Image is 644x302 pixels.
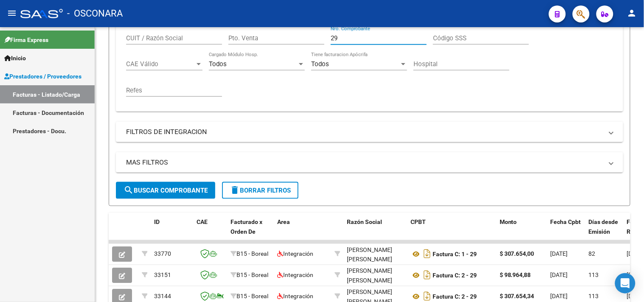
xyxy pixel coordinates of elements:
[347,266,404,286] div: [PERSON_NAME] [PERSON_NAME]
[154,293,171,300] span: 33144
[551,272,568,279] span: [DATE]
[347,218,382,225] span: Razón Social
[407,213,496,250] datatable-header-cell: CPBT
[230,187,291,194] span: Borrar Filtros
[589,293,599,300] span: 113
[222,182,298,199] button: Borrar Filtros
[422,247,433,261] i: Descargar documento
[116,122,623,142] mat-expansion-panel-header: FILTROS DE INTEGRACION
[116,152,623,173] mat-expansion-panel-header: MAS FILTROS
[277,272,313,279] span: Integración
[236,293,268,300] span: B15 - Boreal
[551,293,568,300] span: [DATE]
[230,185,240,195] mat-icon: delete
[126,158,603,167] mat-panel-title: MAS FILTROS
[274,213,331,250] datatable-header-cell: Area
[500,218,517,225] span: Monto
[589,251,596,257] span: 82
[209,60,227,68] span: Todos
[433,272,477,279] strong: Factura C: 2 - 29
[277,218,290,225] span: Area
[433,294,477,300] strong: Factura C: 2 - 29
[311,60,329,68] span: Todos
[151,213,193,250] datatable-header-cell: ID
[496,213,547,250] datatable-header-cell: Monto
[343,213,407,250] datatable-header-cell: Razón Social
[433,251,477,258] strong: Factura C: 1 - 29
[126,127,603,137] mat-panel-title: FILTROS DE INTEGRACION
[347,245,404,265] div: [PERSON_NAME] [PERSON_NAME]
[4,72,82,81] span: Prestadores / Proveedores
[422,268,433,282] i: Descargar documento
[411,218,426,225] span: CPBT
[154,251,171,257] span: 33770
[615,273,636,294] div: Open Intercom Messenger
[347,266,404,284] div: 27471783620
[500,272,531,279] strong: $ 98.964,88
[116,182,215,199] button: Buscar Comprobante
[4,53,26,63] span: Inicio
[231,218,262,235] span: Facturado x Orden De
[124,187,208,194] span: Buscar Comprobante
[7,8,17,18] mat-icon: menu
[277,251,313,257] span: Integración
[500,293,534,300] strong: $ 307.654,34
[589,272,599,279] span: 113
[197,218,208,225] span: CAE
[67,4,123,23] span: - OSCONARA
[589,218,619,235] span: Días desde Emisión
[236,251,268,257] span: B15 - Boreal
[500,251,534,257] strong: $ 307.654,00
[4,35,48,45] span: Firma Express
[154,218,160,225] span: ID
[277,293,313,300] span: Integración
[126,60,195,68] span: CAE Válido
[193,213,227,250] datatable-header-cell: CAE
[551,218,581,225] span: Fecha Cpbt
[627,8,637,18] mat-icon: person
[585,213,624,250] datatable-header-cell: Días desde Emisión
[551,251,568,257] span: [DATE]
[547,213,585,250] datatable-header-cell: Fecha Cpbt
[347,245,404,263] div: 27255086192
[124,185,134,195] mat-icon: search
[154,272,171,279] span: 33151
[236,272,268,279] span: B15 - Boreal
[227,213,274,250] datatable-header-cell: Facturado x Orden De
